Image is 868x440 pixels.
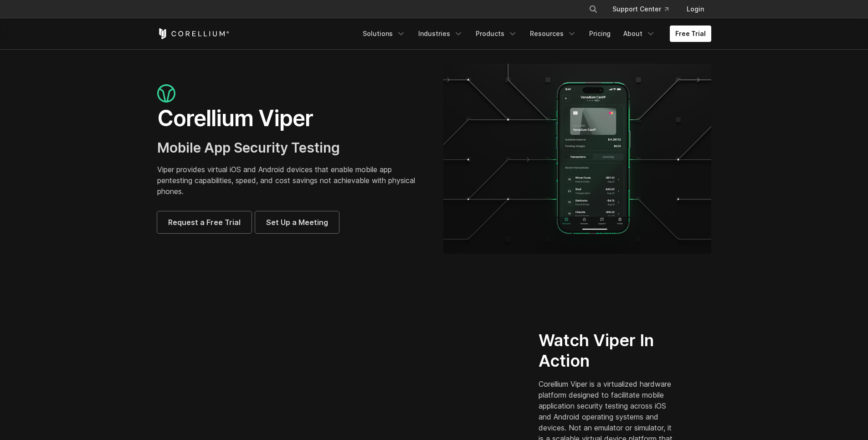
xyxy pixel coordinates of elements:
[157,164,425,197] p: Viper provides virtual iOS and Android devices that enable mobile app pentesting capabilities, sp...
[679,1,711,17] a: Login
[157,28,230,39] a: Corellium Home
[413,26,468,42] a: Industries
[157,84,175,103] img: viper_icon_large
[157,105,425,132] h1: Corellium Viper
[539,330,677,371] h2: Watch Viper In Action
[357,26,411,42] a: Solutions
[157,139,340,156] span: Mobile App Security Testing
[670,26,711,42] a: Free Trial
[255,211,339,233] a: Set Up a Meeting
[584,26,616,42] a: Pricing
[524,26,582,42] a: Resources
[578,1,711,17] div: Navigation Menu
[605,1,676,17] a: Support Center
[157,211,252,233] a: Request a Free Trial
[266,217,328,228] span: Set Up a Meeting
[443,64,711,254] img: viper_hero
[357,26,711,42] div: Navigation Menu
[168,217,241,228] span: Request a Free Trial
[618,26,661,42] a: About
[585,1,601,17] button: Search
[470,26,523,42] a: Products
